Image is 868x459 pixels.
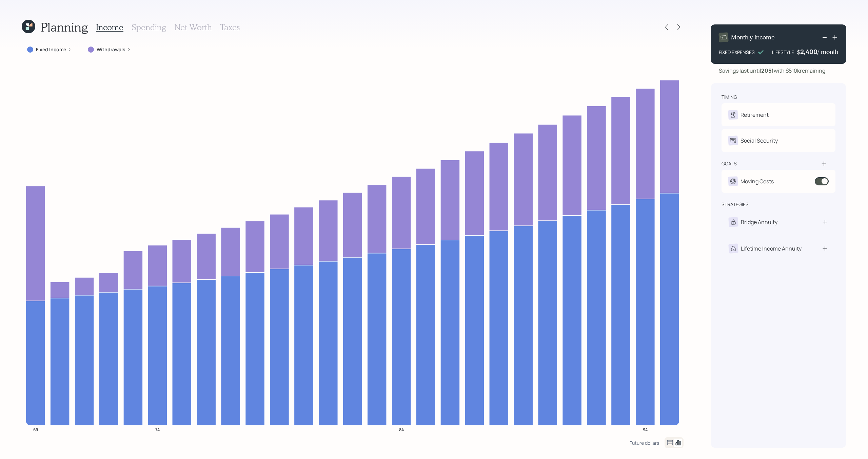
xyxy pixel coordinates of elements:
[399,426,404,432] tspan: 84
[722,201,749,208] div: strategies
[36,46,66,53] label: Fixed Income
[817,48,838,56] h4: / month
[41,20,88,34] h1: Planning
[741,218,777,226] div: Bridge Annuity
[772,49,794,56] div: LIFESTYLE
[643,426,648,432] tspan: 94
[630,440,659,446] div: Future dollars
[741,111,769,119] div: Retirement
[797,48,800,56] h4: $
[220,22,240,32] h3: Taxes
[96,22,123,32] h3: Income
[722,160,737,167] div: goals
[719,49,755,56] div: FIXED EXPENSES
[719,67,825,75] div: Savings last until with $510k remaining
[722,94,737,100] div: timing
[731,34,775,41] h4: Monthly Income
[741,177,774,185] div: Moving Costs
[155,426,160,432] tspan: 74
[174,22,212,32] h3: Net Worth
[97,46,125,53] label: Withdrawals
[741,244,802,253] div: Lifetime Income Annuity
[741,136,778,145] div: Social Security
[132,22,166,32] h3: Spending
[33,426,38,432] tspan: 69
[800,48,817,56] div: 2,400
[761,67,774,74] b: 2051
